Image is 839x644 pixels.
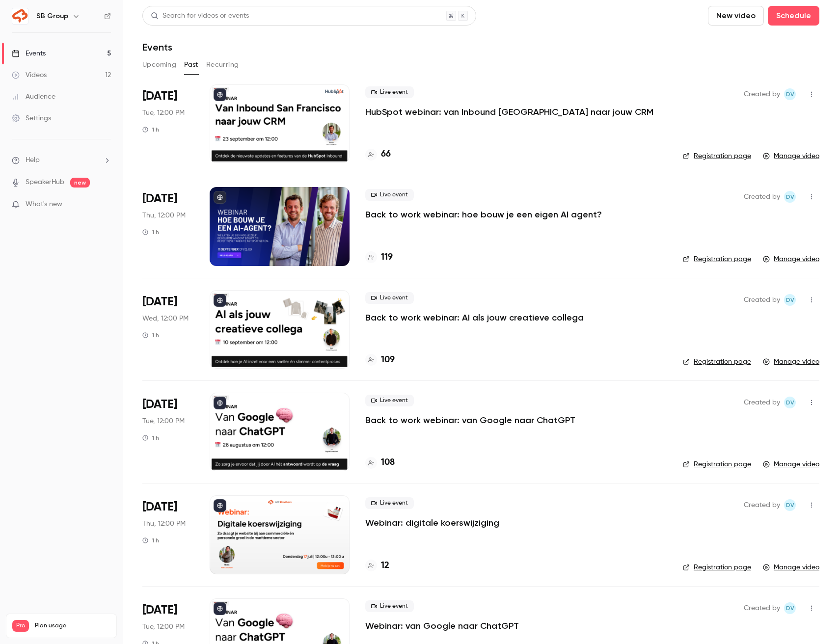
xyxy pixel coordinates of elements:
[365,620,519,632] a: Webinar: van Google naar ChatGPT
[365,292,414,304] span: Live event
[26,155,40,165] span: Help
[708,6,764,26] button: New video
[784,499,796,511] span: Dante van der heijden
[786,397,794,408] span: Dv
[365,559,389,572] a: 12
[365,86,414,98] span: Live event
[683,254,751,264] a: Registration page
[26,177,64,188] a: SpeakerHub
[12,92,55,102] div: Audience
[142,434,159,442] div: 1 h
[744,191,780,203] span: Created by
[784,294,796,306] span: Dante van der heijden
[381,148,391,161] h4: 66
[142,602,177,618] span: [DATE]
[786,191,794,203] span: Dv
[744,88,780,100] span: Created by
[142,84,194,163] div: Sep 23 Tue, 12:00 PM (Europe/Amsterdam)
[683,357,751,367] a: Registration page
[142,519,186,529] span: Thu, 12:00 PM
[381,251,393,264] h4: 119
[763,357,819,367] a: Manage video
[142,331,159,339] div: 1 h
[184,57,198,73] button: Past
[763,254,819,264] a: Manage video
[763,151,819,161] a: Manage video
[142,88,177,104] span: [DATE]
[12,70,47,80] div: Videos
[365,517,499,529] a: Webinar: digitale koerswijziging
[365,600,414,612] span: Live event
[142,622,185,632] span: Tue, 12:00 PM
[683,151,751,161] a: Registration page
[26,199,62,210] span: What's new
[142,537,159,544] div: 1 h
[99,200,111,209] iframe: Noticeable Trigger
[786,294,794,306] span: Dv
[142,187,194,266] div: Sep 11 Thu, 12:00 PM (Europe/Amsterdam)
[786,499,794,511] span: Dv
[142,41,172,53] h1: Events
[365,414,575,426] a: Back to work webinar: van Google naar ChatGPT
[142,416,185,426] span: Tue, 12:00 PM
[365,312,584,323] a: Back to work webinar: AI als jouw creatieve collega
[744,397,780,408] span: Created by
[365,209,602,220] a: Back to work webinar: hoe bouw je een eigen AI agent?
[12,49,46,58] div: Events
[365,106,653,118] a: HubSpot webinar: van Inbound [GEOGRAPHIC_DATA] naar jouw CRM
[142,108,185,118] span: Tue, 12:00 PM
[365,497,414,509] span: Live event
[381,456,395,469] h4: 108
[36,11,68,21] h6: SB Group
[142,57,176,73] button: Upcoming
[12,155,111,165] li: help-dropdown-opener
[763,563,819,572] a: Manage video
[142,294,177,310] span: [DATE]
[142,228,159,236] div: 1 h
[763,459,819,469] a: Manage video
[70,178,90,188] span: new
[381,353,395,367] h4: 109
[142,499,177,515] span: [DATE]
[365,189,414,201] span: Live event
[784,602,796,614] span: Dante van der heijden
[365,251,393,264] a: 119
[142,314,189,323] span: Wed, 12:00 PM
[744,499,780,511] span: Created by
[784,397,796,408] span: Dante van der heijden
[784,88,796,100] span: Dante van der heijden
[12,113,51,123] div: Settings
[365,456,395,469] a: 108
[151,11,249,21] div: Search for videos or events
[142,290,194,369] div: Sep 10 Wed, 12:00 PM (Europe/Amsterdam)
[768,6,819,26] button: Schedule
[744,294,780,306] span: Created by
[744,602,780,614] span: Created by
[35,622,110,630] span: Plan usage
[784,191,796,203] span: Dante van der heijden
[142,191,177,207] span: [DATE]
[365,395,414,406] span: Live event
[381,559,389,572] h4: 12
[365,353,395,367] a: 109
[365,148,391,161] a: 66
[206,57,239,73] button: Recurring
[142,495,194,574] div: Jul 17 Thu, 12:00 PM (Europe/Amsterdam)
[142,211,186,220] span: Thu, 12:00 PM
[142,397,177,412] span: [DATE]
[786,602,794,614] span: Dv
[786,88,794,100] span: Dv
[142,126,159,134] div: 1 h
[683,563,751,572] a: Registration page
[142,393,194,471] div: Aug 26 Tue, 12:00 PM (Europe/Amsterdam)
[683,459,751,469] a: Registration page
[12,620,29,632] span: Pro
[12,8,28,24] img: SB Group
